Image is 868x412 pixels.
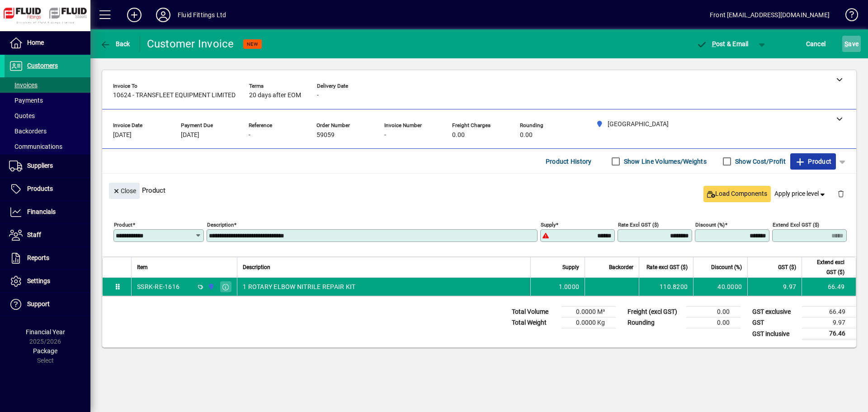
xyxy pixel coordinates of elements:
[5,108,90,123] a: Quotes
[733,157,786,166] label: Show Cost/Profit
[711,262,742,272] span: Discount (%)
[113,92,236,99] span: 10624 - TRANSFLEET EQUIPMENT LIMITED
[520,132,533,139] span: 0.00
[100,40,130,47] span: Back
[703,186,771,202] button: Load Components
[559,282,580,291] span: 1.0000
[507,317,561,328] td: Total Weight
[5,270,90,293] a: Settings
[207,222,234,228] mat-label: Description
[90,36,140,52] app-page-header-button: Back
[27,185,53,192] span: Products
[149,7,178,23] button: Profile
[27,254,49,261] span: Reports
[802,328,856,340] td: 76.46
[748,307,802,317] td: GST exclusive
[844,37,859,51] span: ave
[384,132,386,139] span: -
[452,132,465,139] span: 0.00
[695,222,725,228] mat-label: Discount (%)
[806,37,826,51] span: Cancel
[102,174,856,207] div: Product
[27,39,44,46] span: Home
[609,262,633,272] span: Backorder
[693,278,747,296] td: 40.0000
[622,157,707,166] label: Show Line Volumes/Weights
[562,262,579,272] span: Supply
[748,317,802,328] td: GST
[5,77,90,93] a: Invoices
[9,128,47,135] span: Backorders
[9,112,35,119] span: Quotes
[247,41,258,47] span: NEW
[778,262,796,272] span: GST ($)
[807,257,844,277] span: Extend excl GST ($)
[249,92,301,99] span: 20 days after EOM
[27,277,50,284] span: Settings
[317,92,319,99] span: -
[707,189,767,199] span: Load Components
[710,8,830,22] div: Front [EMAIL_ADDRESS][DOMAIN_NAME]
[773,222,819,228] mat-label: Extend excl GST ($)
[844,40,848,47] span: S
[114,222,132,228] mat-label: Product
[692,36,753,52] button: Post & Email
[507,307,561,317] td: Total Volume
[147,37,234,51] div: Customer Invoice
[696,40,749,47] span: ost & Email
[802,307,856,317] td: 66.49
[686,317,741,328] td: 0.00
[9,143,62,150] span: Communications
[243,262,270,272] span: Description
[830,189,852,198] app-page-header-button: Delete
[5,32,90,54] a: Home
[774,189,827,199] span: Apply price level
[98,36,132,52] button: Back
[5,293,90,316] a: Support
[804,36,828,52] button: Cancel
[5,155,90,177] a: Suppliers
[5,201,90,223] a: Financials
[181,132,199,139] span: [DATE]
[748,328,802,340] td: GST inclusive
[5,224,90,246] a: Staff
[9,81,38,89] span: Invoices
[33,347,57,355] span: Package
[26,328,65,336] span: Financial Year
[561,307,616,317] td: 0.0000 M³
[5,139,90,154] a: Communications
[795,154,831,169] span: Product
[27,208,56,215] span: Financials
[802,278,856,296] td: 66.49
[618,222,659,228] mat-label: Rate excl GST ($)
[541,222,556,228] mat-label: Supply
[205,282,216,292] span: AUCKLAND
[113,184,136,199] span: Close
[27,162,53,169] span: Suppliers
[120,7,149,23] button: Add
[802,317,856,328] td: 9.97
[790,153,836,170] button: Product
[109,183,140,199] button: Close
[546,154,592,169] span: Product History
[561,317,616,328] td: 0.0000 Kg
[137,262,148,272] span: Item
[830,183,852,204] button: Delete
[5,247,90,270] a: Reports
[542,153,595,170] button: Product History
[113,132,132,139] span: [DATE]
[771,186,830,202] button: Apply price level
[747,278,802,296] td: 9.97
[316,132,335,139] span: 59059
[27,300,50,308] span: Support
[842,36,861,52] button: Save
[27,62,58,69] span: Customers
[646,262,688,272] span: Rate excl GST ($)
[623,307,686,317] td: Freight (excl GST)
[107,186,142,194] app-page-header-button: Close
[686,307,741,317] td: 0.00
[178,8,226,22] div: Fluid Fittings Ltd
[9,97,43,104] span: Payments
[623,317,686,328] td: Rounding
[5,93,90,108] a: Payments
